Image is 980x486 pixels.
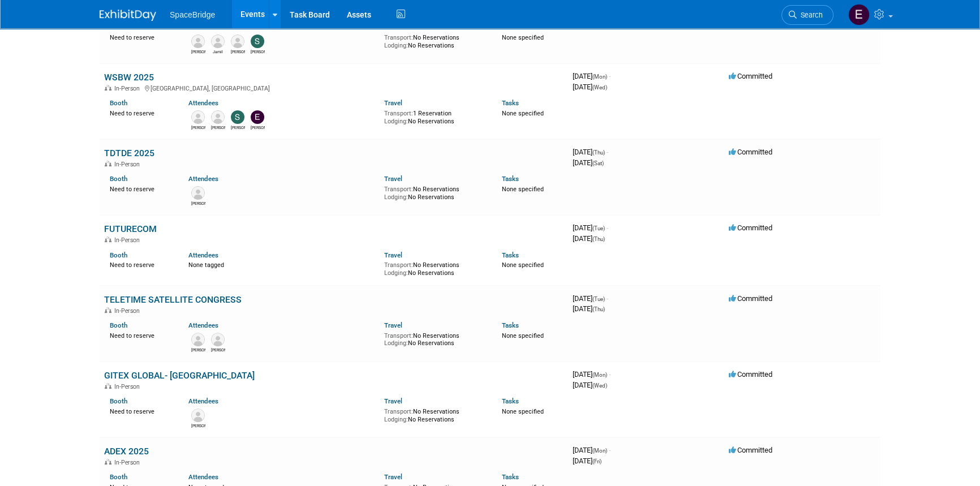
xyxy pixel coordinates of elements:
[384,259,485,277] div: No Reservations No Reservations
[231,124,245,131] div: Stella Gelerman
[848,4,870,25] img: Elizabeth Gelerman
[211,124,225,131] div: Mike Di Paolo
[114,459,143,466] span: In-Person
[592,149,605,156] span: (Thu)
[609,446,611,454] span: -
[592,448,607,454] span: (Mon)
[573,457,601,465] span: [DATE]
[170,10,215,19] span: SpaceBridge
[191,422,205,429] div: Raj Malik
[592,236,605,242] span: (Thu)
[384,32,485,49] div: No Reservations No Reservations
[592,74,607,80] span: (Mon)
[384,406,485,423] div: No Reservations No Reservations
[384,269,408,277] span: Lodging:
[251,48,265,55] div: Stella Gelerman
[592,296,605,302] span: (Tue)
[573,72,611,80] span: [DATE]
[797,11,823,19] span: Search
[191,35,205,48] img: David Gelerman
[729,148,772,156] span: Committed
[384,321,402,329] a: Travel
[384,408,413,415] span: Transport:
[384,183,485,201] div: No Reservations No Reservations
[502,261,544,269] span: None specified
[607,294,608,303] span: -
[384,416,408,423] span: Lodging:
[100,10,156,21] img: ExhibitDay
[251,110,264,124] img: Elizabeth Gelerman
[105,236,111,242] img: In-Person Event
[384,34,413,41] span: Transport:
[104,83,564,92] div: [GEOGRAPHIC_DATA], [GEOGRAPHIC_DATA]
[573,381,607,389] span: [DATE]
[251,35,264,48] img: Stella Gelerman
[110,406,171,416] div: Need to reserve
[502,473,519,481] a: Tasks
[502,110,544,117] span: None specified
[114,383,143,390] span: In-Person
[609,72,611,80] span: -
[573,83,607,91] span: [DATE]
[211,333,225,346] img: Pedro Bonatto
[592,225,605,231] span: (Tue)
[110,175,127,183] a: Booth
[105,161,111,166] img: In-Person Event
[729,72,772,80] span: Committed
[114,161,143,168] span: In-Person
[384,332,413,339] span: Transport:
[729,294,772,303] span: Committed
[104,223,157,234] a: FUTURECOM
[573,223,608,232] span: [DATE]
[384,193,408,201] span: Lodging:
[251,124,265,131] div: Elizabeth Gelerman
[573,148,608,156] span: [DATE]
[191,186,205,200] img: Victor Yeung
[384,186,413,193] span: Transport:
[502,34,544,41] span: None specified
[110,321,127,329] a: Booth
[104,294,242,305] a: TELETIME SATELLITE CONGRESS
[110,251,127,259] a: Booth
[211,346,225,353] div: Pedro Bonatto
[114,307,143,315] span: In-Person
[105,459,111,465] img: In-Person Event
[384,107,485,125] div: 1 Reservation No Reservations
[607,223,608,232] span: -
[384,473,402,481] a: Travel
[110,32,171,42] div: Need to reserve
[573,446,611,454] span: [DATE]
[110,259,171,269] div: Need to reserve
[211,35,225,48] img: Jamil Joseph
[188,259,376,269] div: None tagged
[191,48,205,55] div: David Gelerman
[110,397,127,405] a: Booth
[502,99,519,107] a: Tasks
[781,5,833,25] a: Search
[231,110,244,124] img: Stella Gelerman
[191,124,205,131] div: David Gelerman
[384,339,408,347] span: Lodging:
[105,85,111,91] img: In-Person Event
[114,85,143,92] span: In-Person
[188,321,218,329] a: Attendees
[188,99,218,107] a: Attendees
[104,370,255,381] a: GITEX GLOBAL- [GEOGRAPHIC_DATA]
[384,99,402,107] a: Travel
[607,148,608,156] span: -
[110,473,127,481] a: Booth
[191,346,205,353] div: Mike Di Paolo
[502,397,519,405] a: Tasks
[104,446,149,457] a: ADEX 2025
[592,306,605,312] span: (Thu)
[110,330,171,340] div: Need to reserve
[110,183,171,193] div: Need to reserve
[114,236,143,244] span: In-Person
[573,158,604,167] span: [DATE]
[502,175,519,183] a: Tasks
[211,48,225,55] div: Jamil Joseph
[191,408,205,422] img: Raj Malik
[592,372,607,378] span: (Mon)
[502,186,544,193] span: None specified
[231,35,244,48] img: Amir Kashani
